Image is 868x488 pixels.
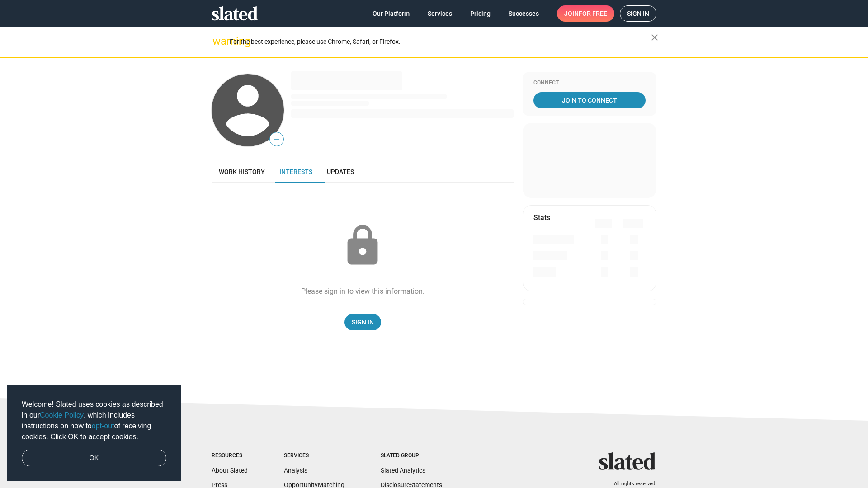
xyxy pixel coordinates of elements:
div: Please sign in to view this information. [301,286,425,296]
mat-icon: lock [340,223,385,268]
mat-card-title: Stats [533,213,550,222]
div: Resources [212,452,248,460]
span: for free [579,5,607,22]
a: Our Platform [365,5,417,22]
a: opt-out [92,422,114,430]
div: Slated Group [381,452,442,460]
a: Updates [320,161,361,183]
span: Join To Connect [535,92,644,108]
a: Joinfor free [557,5,614,22]
a: Cookie Policy [40,411,84,419]
div: cookieconsent [7,385,181,481]
a: Services [420,5,459,22]
a: Sign in [620,5,656,22]
a: Interests [272,161,320,183]
div: Connect [533,80,646,87]
a: About Slated [212,467,248,474]
div: Services [284,452,344,460]
span: — [270,134,283,145]
span: Services [428,5,452,22]
span: Our Platform [373,5,410,22]
a: Pricing [463,5,498,22]
a: Join To Connect [533,92,646,108]
span: Work history [219,168,265,175]
a: Successes [501,5,546,22]
span: Welcome! Slated uses cookies as described in our , which includes instructions on how to of recei... [22,399,166,442]
a: Work history [212,161,272,183]
span: Interests [279,168,312,175]
span: Sign in [627,6,649,21]
span: Successes [509,5,539,22]
mat-icon: close [649,32,660,43]
a: dismiss cookie message [22,450,166,467]
a: Slated Analytics [381,467,425,474]
span: Sign In [352,314,374,330]
mat-icon: warning [212,36,223,47]
span: Join [564,5,607,22]
span: Pricing [470,5,491,22]
a: Sign In [344,314,381,330]
span: Updates [327,168,354,175]
a: Analysis [284,467,307,474]
div: For the best experience, please use Chrome, Safari, or Firefox. [230,36,651,48]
